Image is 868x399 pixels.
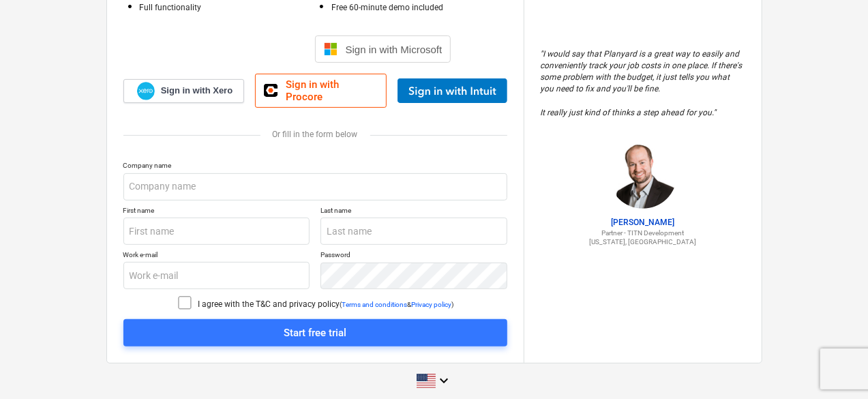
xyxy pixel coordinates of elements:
p: [US_STATE], [GEOGRAPHIC_DATA] [541,237,745,246]
a: Terms and conditions [342,301,408,308]
span: Sign in with Xero [161,85,233,97]
button: Start free trial [123,319,507,346]
p: First name [123,206,310,218]
input: First name [123,218,310,245]
a: Sign in with Procore [255,74,386,108]
i: keyboard_arrow_down [436,372,452,389]
p: Free 60-minute demo included [331,2,507,14]
a: Sign in with Xero [123,79,245,103]
p: Company name [123,161,507,173]
a: Privacy policy [412,301,452,308]
img: Microsoft logo [324,42,338,56]
p: Full functionality [140,2,316,14]
iframe: Sign in with Google Button [173,34,311,64]
p: I agree with the T&C and privacy policy [198,299,340,310]
p: Password [320,250,507,262]
p: " I would say that Planyard is a great way to easily and conveniently track your job costs in one... [541,48,745,119]
p: Work e-mail [123,250,310,262]
p: ( & ) [340,300,454,309]
div: Or fill in the form below [123,130,507,139]
p: Last name [320,206,507,218]
span: Sign in with Procore [286,78,378,103]
input: Last name [320,218,507,245]
div: Start free trial [284,324,346,342]
input: Work e-mail [123,262,310,289]
img: Xero logo [137,82,155,100]
span: Sign in with Microsoft [346,44,443,55]
input: Company name [123,173,507,201]
p: [PERSON_NAME] [541,217,745,228]
p: Partner - TITN Development [541,228,745,237]
img: Jordan Cohen [609,141,677,209]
